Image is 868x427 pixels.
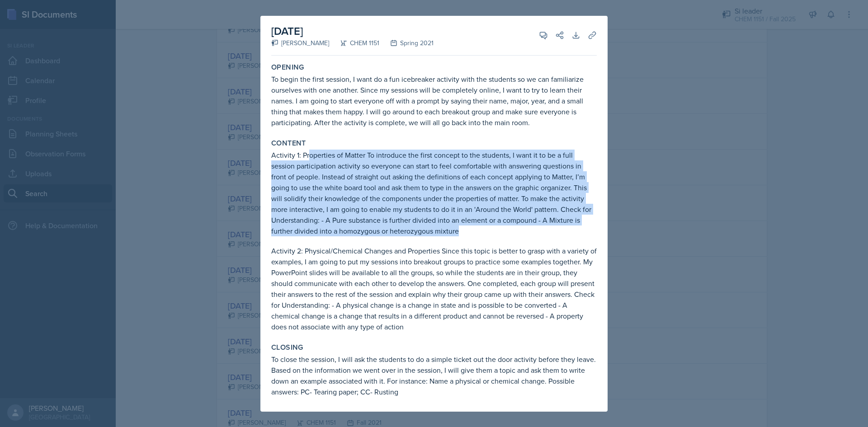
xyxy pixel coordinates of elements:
div: Spring 2021 [379,38,434,48]
div: Activity 2: Physical/Chemical Changes and Properties Since this topic is better to grasp with a v... [271,245,597,332]
div: Activity 1: Properties of Matter To introduce the first concept to the students, I want it to be ... [271,150,597,236]
div: To begin the first session, I want do a fun icebreaker activity with the students so we can famil... [271,74,597,128]
label: Content [271,139,306,148]
h2: [DATE] [271,23,434,39]
label: Closing [271,343,303,352]
div: To close the session, I will ask the students to do a simple ticket out the door activity before ... [271,354,597,397]
div: [PERSON_NAME] [271,38,329,48]
div: CHEM 1151 [329,38,379,48]
label: Opening [271,63,304,72]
